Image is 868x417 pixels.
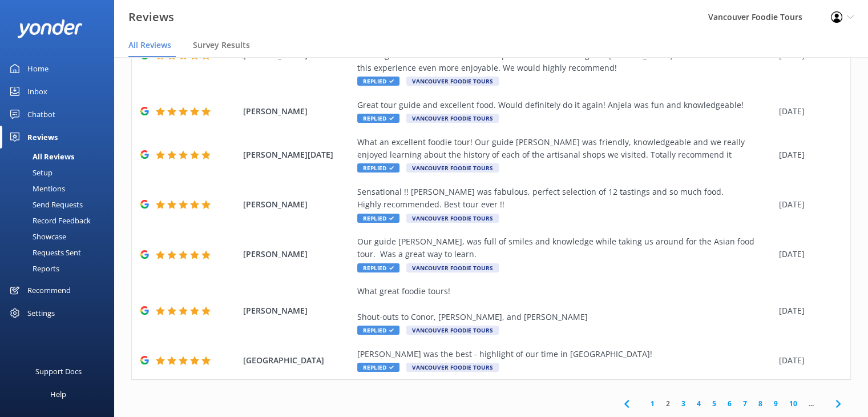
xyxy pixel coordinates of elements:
[645,398,660,409] a: 1
[357,235,773,261] div: Our guide [PERSON_NAME], was full of smiles and knowledge while taking us around for the Asian fo...
[406,214,499,223] span: Vancouver Foodie Tours
[784,398,803,409] a: 10
[357,263,399,272] span: Replied
[779,149,836,161] div: [DATE]
[243,304,352,317] span: [PERSON_NAME]
[406,114,499,123] span: Vancouver Foodie Tours
[357,99,773,111] div: Great tour guide and excellent food. Would definitely do it again! Anjela was fun and knowledgeable!
[406,326,499,335] span: Vancouver Foodie Tours
[779,354,836,367] div: [DATE]
[779,304,836,317] div: [DATE]
[779,198,836,211] div: [DATE]
[50,383,66,406] div: Help
[243,198,352,211] span: [PERSON_NAME]
[768,398,784,409] a: 9
[7,197,83,212] div: Send Requests
[7,244,81,260] div: Requests Sent
[406,363,499,372] span: Vancouver Foodie Tours
[357,114,399,123] span: Replied
[737,398,753,409] a: 7
[803,398,819,409] span: ...
[7,212,91,228] div: Record Feedback
[706,398,722,409] a: 5
[27,302,55,324] div: Settings
[357,363,399,372] span: Replied
[27,80,47,103] div: Inbox
[7,260,59,276] div: Reports
[243,105,352,118] span: [PERSON_NAME]
[357,77,399,86] span: Replied
[27,103,55,126] div: Chatbot
[406,77,499,86] span: Vancouver Foodie Tours
[243,354,352,367] span: [GEOGRAPHIC_DATA]
[7,149,74,165] div: All Reviews
[406,263,499,272] span: Vancouver Foodie Tours
[243,149,352,161] span: [PERSON_NAME][DATE]
[357,214,399,223] span: Replied
[691,398,706,409] a: 4
[35,360,82,383] div: Support Docs
[779,248,836,260] div: [DATE]
[357,186,773,211] div: Sensational !! [PERSON_NAME] was fabulous, perfect selection of 12 tastings and so much food. Hig...
[357,326,399,335] span: Replied
[7,228,66,244] div: Showcase
[7,165,114,181] a: Setup
[676,398,691,409] a: 3
[193,39,250,51] span: Survey Results
[7,197,114,212] a: Send Requests
[27,57,49,80] div: Home
[128,39,171,51] span: All Reviews
[753,398,768,409] a: 8
[660,398,676,409] a: 2
[7,228,114,244] a: Showcase
[7,165,53,181] div: Setup
[17,19,83,38] img: yonder-white-logo.png
[357,163,399,173] span: Replied
[406,163,499,173] span: Vancouver Foodie Tours
[27,126,58,149] div: Reviews
[27,279,71,302] div: Recommend
[357,136,773,162] div: What an excellent foodie tour! Our guide [PERSON_NAME] was friendly, knowledgeable and we really ...
[7,212,114,228] a: Record Feedback
[243,248,352,260] span: [PERSON_NAME]
[7,260,114,276] a: Reports
[7,149,114,165] a: All Reviews
[357,348,773,360] div: [PERSON_NAME] was the best - highlight of our time in [GEOGRAPHIC_DATA]!
[7,181,65,197] div: Mentions
[357,285,773,323] div: What great foodie tours! Shout-outs to Conor, [PERSON_NAME], and [PERSON_NAME]
[779,105,836,118] div: [DATE]
[722,398,737,409] a: 6
[128,8,174,26] h3: Reviews
[7,244,114,260] a: Requests Sent
[7,181,114,197] a: Mentions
